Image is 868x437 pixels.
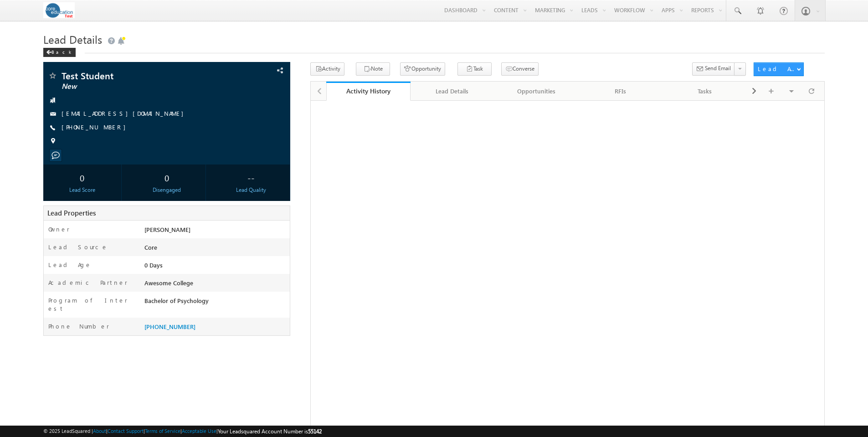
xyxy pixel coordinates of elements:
[418,86,487,97] div: Lead Details
[108,428,144,434] a: Contact Support
[46,186,118,194] div: Lead Score
[411,82,495,101] a: Lead Details
[62,71,216,80] span: Test Student
[48,278,128,287] label: Academic Partner
[142,261,290,273] div: 0 Days
[142,296,290,309] div: Bachelor of Psychology
[663,82,747,101] a: Tasks
[308,428,322,435] span: 55142
[495,82,579,101] a: Opportunities
[43,48,76,57] div: Back
[130,186,203,194] div: Disengaged
[586,86,655,97] div: RFIs
[43,427,322,436] span: © 2025 LeadSquared | | | | |
[144,323,195,330] a: [PHONE_NUMBER]
[48,322,109,330] label: Phone Number
[130,169,203,186] div: 0
[502,86,571,97] div: Opportunities
[48,261,92,269] label: Lead Age
[310,62,344,76] button: Activity
[670,86,739,97] div: Tasks
[43,2,75,18] img: Custom Logo
[145,428,180,434] a: Terms of Service
[62,82,216,91] span: New
[215,186,288,194] div: Lead Quality
[142,243,290,256] div: Core
[333,87,404,95] div: Activity History
[692,62,735,76] button: Send Email
[457,62,492,76] button: Task
[43,47,80,55] a: Back
[579,82,663,101] a: RFIs
[705,64,731,72] span: Send Email
[218,428,322,435] span: Your Leadsquared Account Number is
[48,296,133,313] label: Program of Interest
[62,109,188,117] a: [EMAIL_ADDRESS][DOMAIN_NAME]
[142,278,290,291] div: Awesome College
[93,428,106,434] a: About
[758,65,796,73] div: Lead Actions
[144,226,190,233] span: [PERSON_NAME]
[326,82,411,101] a: Activity History
[754,62,804,76] button: Lead Actions
[46,169,118,186] div: 0
[43,32,102,46] span: Lead Details
[182,428,216,434] a: Acceptable Use
[47,208,96,217] span: Lead Properties
[62,123,130,131] a: [PHONE_NUMBER]
[48,243,108,251] label: Lead Source
[356,62,390,76] button: Note
[215,169,288,186] div: --
[501,62,539,76] button: Converse
[48,225,70,233] label: Owner
[400,62,445,76] button: Opportunity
